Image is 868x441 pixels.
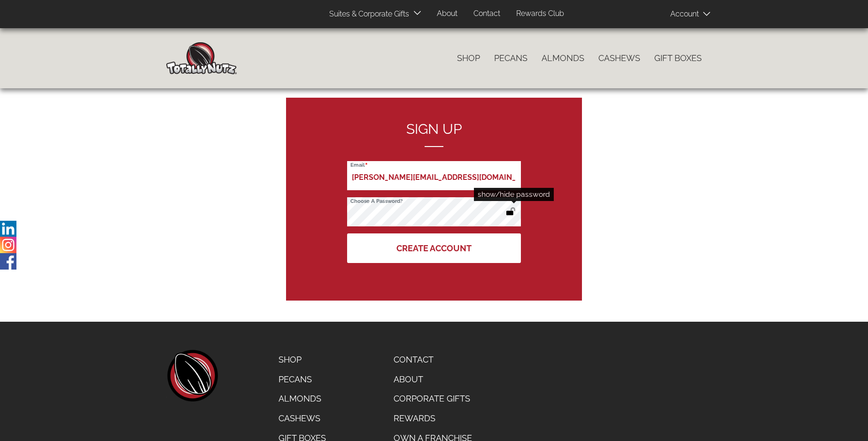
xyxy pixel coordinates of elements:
a: Almonds [271,389,333,409]
a: Rewards [387,409,479,428]
a: Contact [466,5,507,23]
a: Pecans [487,48,535,68]
div: show/hide password [474,188,554,201]
img: Home [166,42,237,74]
a: Contact [387,350,479,370]
a: Shop [271,350,333,370]
a: Almonds [535,48,591,68]
a: Pecans [271,370,333,389]
a: About [430,5,465,23]
h2: Sign up [347,121,521,147]
a: Shop [450,48,487,68]
a: home [166,350,218,402]
a: Gift Boxes [647,48,709,68]
a: About [387,370,479,389]
a: Suites & Corporate Gifts [322,5,412,23]
a: Cashews [591,48,647,68]
a: Corporate Gifts [387,389,479,409]
button: Create Account [347,233,521,263]
a: Rewards Club [509,5,571,23]
input: Email [347,161,521,190]
a: Cashews [271,409,333,428]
